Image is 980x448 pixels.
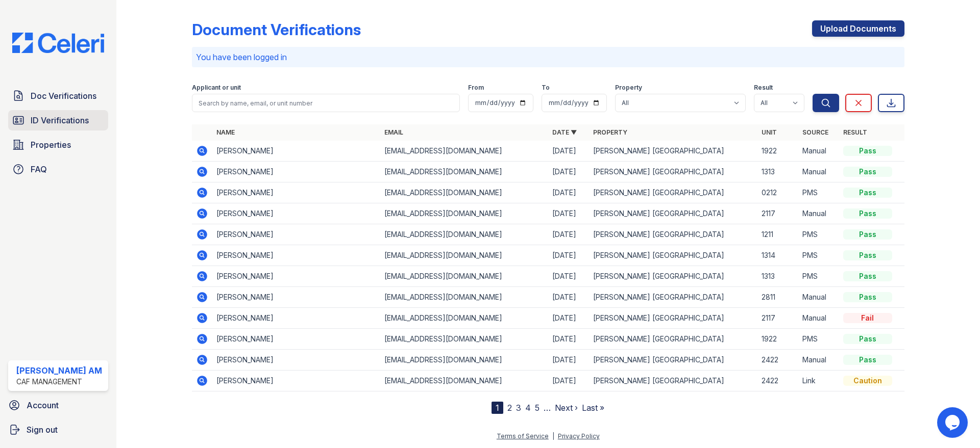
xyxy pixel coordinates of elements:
[212,182,380,203] td: [PERSON_NAME]
[843,271,892,281] div: Pass
[548,308,589,329] td: [DATE]
[798,224,839,245] td: PMS
[589,350,757,371] td: [PERSON_NAME] [GEOGRAPHIC_DATA]
[212,245,380,266] td: [PERSON_NAME]
[843,334,892,344] div: Pass
[589,308,757,329] td: [PERSON_NAME] [GEOGRAPHIC_DATA]
[582,403,604,413] a: Last »
[212,329,380,350] td: [PERSON_NAME]
[544,402,551,414] span: …
[212,287,380,308] td: [PERSON_NAME]
[380,224,548,245] td: [EMAIL_ADDRESS][DOMAIN_NAME]
[843,355,892,365] div: Pass
[216,128,235,136] a: Name
[516,403,521,413] a: 3
[548,203,589,224] td: [DATE]
[212,141,380,162] td: [PERSON_NAME]
[843,146,892,156] div: Pass
[843,376,892,386] div: Caution
[380,371,548,391] td: [EMAIL_ADDRESS][DOMAIN_NAME]
[548,371,589,391] td: [DATE]
[757,182,798,203] td: 0212
[615,84,642,92] label: Property
[757,350,798,371] td: 2422
[757,141,798,162] td: 1922
[937,407,970,438] iframe: chat widget
[757,266,798,287] td: 1313
[548,350,589,371] td: [DATE]
[589,287,757,308] td: [PERSON_NAME] [GEOGRAPHIC_DATA]
[542,84,550,92] label: To
[31,163,47,175] span: FAQ
[757,371,798,391] td: 2422
[757,203,798,224] td: 2117
[8,110,108,130] a: ID Verifications
[843,229,892,240] div: Pass
[589,141,757,162] td: [PERSON_NAME] [GEOGRAPHIC_DATA]
[757,224,798,245] td: 1211
[4,33,112,53] img: CE_Logo_Blue-a8612792a0a2168367f1c8372b55b34899dd931a85d93a1a3d3e32e68fde9ad4.png
[212,162,380,182] td: [PERSON_NAME]
[843,167,892,177] div: Pass
[558,432,600,440] a: Privacy Policy
[468,84,484,92] label: From
[589,182,757,203] td: [PERSON_NAME] [GEOGRAPHIC_DATA]
[212,350,380,371] td: [PERSON_NAME]
[589,266,757,287] td: [PERSON_NAME] [GEOGRAPHIC_DATA]
[548,162,589,182] td: [DATE]
[548,182,589,203] td: [DATE]
[798,266,839,287] td: PMS
[31,114,89,126] span: ID Verifications
[548,329,589,350] td: [DATE]
[548,141,589,162] td: [DATE]
[548,287,589,308] td: [DATE]
[212,266,380,287] td: [PERSON_NAME]
[380,162,548,182] td: [EMAIL_ADDRESS][DOMAIN_NAME]
[497,432,549,440] a: Terms of Service
[192,20,361,39] div: Document Verifications
[843,208,892,219] div: Pass
[798,350,839,371] td: Manual
[380,203,548,224] td: [EMAIL_ADDRESS][DOMAIN_NAME]
[196,51,900,63] p: You have been logged in
[525,403,531,413] a: 4
[552,432,554,440] div: |
[4,395,112,415] a: Account
[812,20,904,37] a: Upload Documents
[8,86,108,106] a: Doc Verifications
[843,128,867,136] a: Result
[380,329,548,350] td: [EMAIL_ADDRESS][DOMAIN_NAME]
[798,203,839,224] td: Manual
[212,203,380,224] td: [PERSON_NAME]
[380,266,548,287] td: [EMAIL_ADDRESS][DOMAIN_NAME]
[589,224,757,245] td: [PERSON_NAME] [GEOGRAPHIC_DATA]
[27,424,58,436] span: Sign out
[798,162,839,182] td: Manual
[8,135,108,155] a: Properties
[548,224,589,245] td: [DATE]
[212,308,380,329] td: [PERSON_NAME]
[31,139,71,151] span: Properties
[492,402,503,414] div: 1
[757,162,798,182] td: 1313
[757,245,798,266] td: 1314
[380,182,548,203] td: [EMAIL_ADDRESS][DOMAIN_NAME]
[843,188,892,198] div: Pass
[798,287,839,308] td: Manual
[754,84,773,92] label: Result
[843,292,892,302] div: Pass
[757,287,798,308] td: 2811
[757,308,798,329] td: 2117
[589,162,757,182] td: [PERSON_NAME] [GEOGRAPHIC_DATA]
[192,94,460,112] input: Search by name, email, or unit number
[798,329,839,350] td: PMS
[552,128,577,136] a: Date ▼
[555,403,578,413] a: Next ›
[802,128,828,136] a: Source
[192,84,241,92] label: Applicant or unit
[535,403,540,413] a: 5
[589,245,757,266] td: [PERSON_NAME] [GEOGRAPHIC_DATA]
[843,313,892,323] div: Fail
[798,371,839,391] td: Link
[8,159,108,179] a: FAQ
